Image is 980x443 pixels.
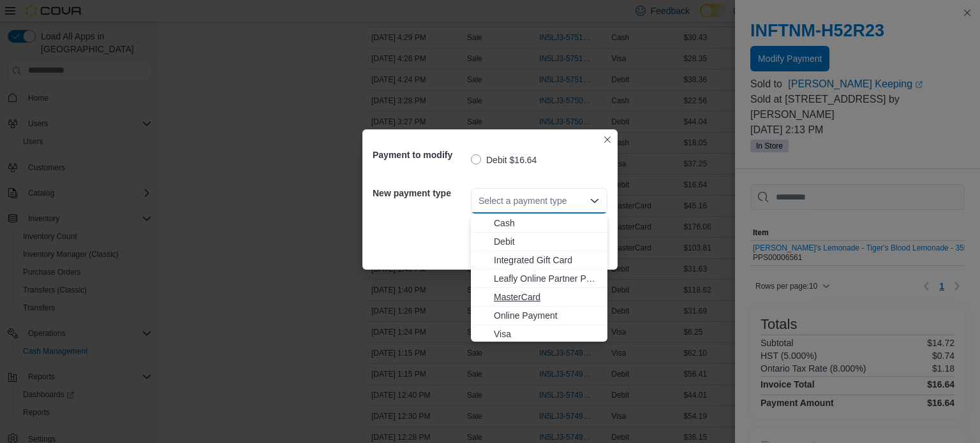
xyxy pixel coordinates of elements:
[471,325,607,344] button: Visa
[471,307,607,325] button: Online Payment
[494,235,600,248] span: Debit
[600,132,615,147] button: Closes this modal window
[494,328,600,340] span: Visa
[590,196,600,206] button: Close list of options
[494,254,600,266] span: Integrated Gift Card
[494,309,600,322] span: Online Payment
[471,214,607,344] div: Choose from the following options
[494,291,600,303] span: MasterCard
[471,152,537,168] label: Debit $16.64
[494,217,600,229] span: Cash
[373,142,468,168] h5: Payment to modify
[479,193,480,208] input: Accessible screen reader label
[471,214,607,233] button: Cash
[471,251,607,270] button: Integrated Gift Card
[471,270,607,288] button: Leafly Online Partner Payment
[471,288,607,307] button: MasterCard
[471,233,607,251] button: Debit
[494,272,600,285] span: Leafly Online Partner Payment
[373,180,468,206] h5: New payment type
